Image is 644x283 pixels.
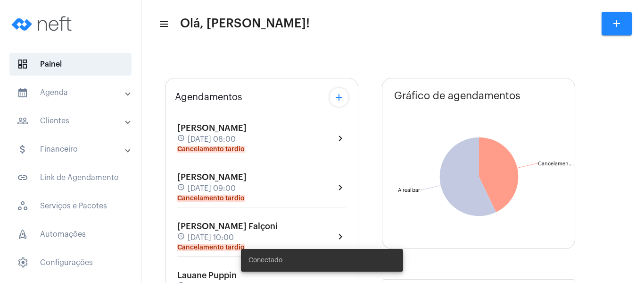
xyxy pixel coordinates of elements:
mat-icon: chevron_right [335,133,346,144]
text: Cancelamen... [538,161,573,166]
mat-icon: schedule [177,183,186,194]
mat-chip: Cancelamento tardio [177,146,245,153]
span: Configurações [9,251,132,274]
mat-icon: sidenav icon [17,115,28,127]
span: Lauane Puppin [177,271,237,280]
mat-expansion-panel-header: sidenav iconClientes [6,110,141,132]
mat-icon: sidenav icon [158,18,168,30]
img: logo-neft-novo-2.png [8,5,78,43]
mat-chip: Cancelamento tardio [177,244,245,251]
mat-panel-title: Agenda [17,87,126,98]
mat-chip: Cancelamento tardio [177,195,245,202]
span: [DATE] 09:00 [188,184,236,193]
span: sidenav icon [17,59,28,70]
span: [DATE] 10:00 [188,233,234,242]
span: Gráfico de agendamentos [394,90,520,102]
span: Link de Agendamento [9,166,132,189]
mat-icon: sidenav icon [17,172,28,183]
mat-expansion-panel-header: sidenav iconAgenda [6,81,141,104]
span: sidenav icon [17,257,28,268]
span: Serviços e Pacotes [9,195,132,217]
mat-icon: schedule [177,232,186,243]
mat-icon: chevron_right [335,182,346,193]
mat-icon: sidenav icon [17,87,28,98]
mat-icon: chevron_right [335,231,346,242]
span: [PERSON_NAME] Falçoni [177,222,278,231]
text: A realizar [398,188,420,193]
span: Agendamentos [175,92,242,103]
mat-panel-title: Clientes [17,115,126,127]
mat-icon: add [333,92,345,103]
mat-panel-title: Financeiro [17,144,126,155]
span: [PERSON_NAME] [177,173,247,181]
mat-expansion-panel-header: sidenav iconFinanceiro [6,138,141,161]
span: Automações [9,223,132,246]
mat-icon: schedule [177,134,186,145]
mat-icon: add [611,18,622,29]
span: [PERSON_NAME] [177,124,247,132]
span: [DATE] 08:00 [188,135,236,144]
span: sidenav icon [17,200,28,212]
span: Olá, [PERSON_NAME]! [180,16,310,31]
span: sidenav icon [17,229,28,240]
span: Painel [9,53,132,76]
mat-icon: sidenav icon [17,144,28,155]
span: Conectado [248,256,282,265]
